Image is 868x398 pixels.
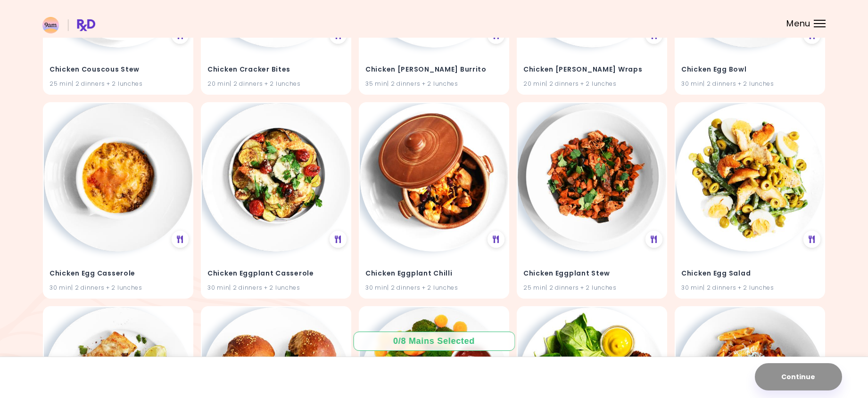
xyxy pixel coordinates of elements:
h4: Chicken Egg Casserole [50,266,187,281]
span: Menu [786,19,810,28]
div: 30 min | 2 dinners + 2 lunches [50,283,187,292]
div: 30 min | 2 dinners + 2 lunches [365,283,503,292]
img: RxDiet [42,17,95,33]
div: 25 min | 2 dinners + 2 lunches [523,283,661,292]
h4: Chicken Eggplant Stew [523,266,661,281]
div: See Meal Plan [172,231,189,248]
h4: Chicken Eggplant Casserole [207,266,345,281]
div: See Meal Plan [488,231,504,248]
h4: Chicken Eggplant Chilli [365,266,503,281]
div: See Meal Plan [803,231,820,248]
h4: Chicken Egg Bowl [681,62,818,77]
h4: Chicken Egg Salad [681,266,818,281]
h4: Chicken Curry Wraps [523,62,661,77]
div: See Meal Plan [330,231,347,248]
div: 30 min | 2 dinners + 2 lunches [207,283,345,292]
h4: Chicken Cracker Bites [207,62,345,77]
div: 25 min | 2 dinners + 2 lunches [50,79,187,88]
button: Continue [755,363,842,390]
h4: Chicken Couscous Stew [50,62,187,77]
div: 30 min | 2 dinners + 2 lunches [681,283,818,292]
div: See Meal Plan [645,231,662,248]
div: 30 min | 2 dinners + 2 lunches [681,79,818,88]
h4: Chicken Curry Burrito [365,62,503,77]
div: 0 / 8 Mains Selected [387,335,482,347]
div: 35 min | 2 dinners + 2 lunches [365,79,503,88]
div: 20 min | 2 dinners + 2 lunches [523,79,661,88]
div: 20 min | 2 dinners + 2 lunches [207,79,345,88]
